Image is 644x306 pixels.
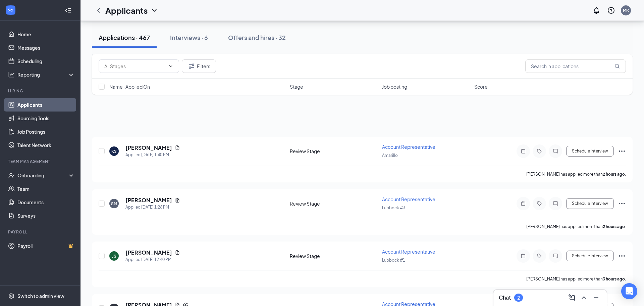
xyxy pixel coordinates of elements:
[618,200,626,208] svg: Ellipses
[125,204,180,211] div: Applied [DATE] 1:26 PM
[579,292,589,303] button: ChevronUp
[535,201,543,206] svg: Tag
[125,196,172,204] h5: [PERSON_NAME]
[525,59,626,73] input: Search in applications
[526,224,626,229] p: [PERSON_NAME] has applied more than .
[125,144,172,151] h5: [PERSON_NAME]
[603,276,625,281] b: 3 hours ago
[526,276,626,282] p: [PERSON_NAME] has applied more than .
[8,88,73,94] div: Hiring
[65,7,71,14] svg: Collapse
[99,33,150,42] div: Applications · 467
[519,253,527,259] svg: Note
[17,293,64,299] div: Switch to admin view
[8,172,15,179] svg: UserCheck
[382,205,405,210] span: Lubbock #3
[8,229,73,235] div: Payroll
[175,145,180,150] svg: Document
[621,283,637,299] div: Open Intercom Messenger
[182,59,216,73] button: Filter Filters
[551,253,559,259] svg: ChatInactive
[382,196,435,202] span: Account Representative
[519,201,527,206] svg: Note
[17,54,75,68] a: Scheduling
[17,239,75,253] a: PayrollCrown
[8,159,73,164] div: Team Management
[17,209,75,222] a: Surveys
[150,6,158,14] svg: ChevronDown
[568,294,576,302] svg: ComposeMessage
[17,138,75,152] a: Talent Network
[551,201,559,206] svg: ChatInactive
[228,33,286,42] div: Offers and hires · 32
[17,195,75,209] a: Documents
[591,292,601,303] button: Minimize
[104,62,165,70] input: All Stages
[125,249,172,256] h5: [PERSON_NAME]
[618,252,626,260] svg: Ellipses
[290,253,378,259] div: Review Stage
[614,63,620,69] svg: MagnifyingGlass
[17,98,75,112] a: Applicants
[290,148,378,155] div: Review Stage
[551,148,559,154] svg: ChatInactive
[105,5,148,16] h1: Applicants
[519,148,527,154] svg: Note
[517,295,520,301] div: 2
[17,28,75,41] a: Home
[499,294,511,301] h3: Chat
[17,125,75,138] a: Job Postings
[474,83,488,90] span: Score
[175,198,180,203] svg: Document
[290,200,378,207] div: Review Stage
[623,7,629,13] div: MR
[382,153,398,158] span: Amarillo
[187,62,196,70] svg: Filter
[7,7,14,13] svg: WorkstreamLogo
[109,83,150,90] span: Name · Applied On
[17,41,75,54] a: Messages
[290,83,303,90] span: Stage
[95,6,103,14] svg: ChevronLeft
[603,172,625,177] b: 2 hours ago
[535,148,543,154] svg: Tag
[382,144,435,150] span: Account Representative
[17,182,75,195] a: Team
[125,256,180,263] div: Applied [DATE] 12:40 PM
[566,251,614,261] button: Schedule Interview
[566,146,614,157] button: Schedule Interview
[170,33,208,42] div: Interviews · 6
[382,249,435,255] span: Account Representative
[111,201,117,207] div: SM
[125,151,180,158] div: Applied [DATE] 1:40 PM
[168,63,173,69] svg: ChevronDown
[535,253,543,259] svg: Tag
[382,83,407,90] span: Job posting
[17,71,75,78] div: Reporting
[8,71,15,78] svg: Analysis
[566,198,614,209] button: Schedule Interview
[111,148,117,154] div: KS
[17,172,69,179] div: Onboarding
[603,224,625,229] b: 2 hours ago
[580,294,588,302] svg: ChevronUp
[592,6,600,14] svg: Notifications
[567,292,577,303] button: ComposeMessage
[526,171,626,177] p: [PERSON_NAME] has applied more than .
[607,6,615,14] svg: QuestionInfo
[618,147,626,155] svg: Ellipses
[17,112,75,125] a: Sourcing Tools
[382,258,405,263] span: Lubbock #1
[175,250,180,255] svg: Document
[112,253,116,259] div: JS
[8,293,15,299] svg: Settings
[592,294,600,302] svg: Minimize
